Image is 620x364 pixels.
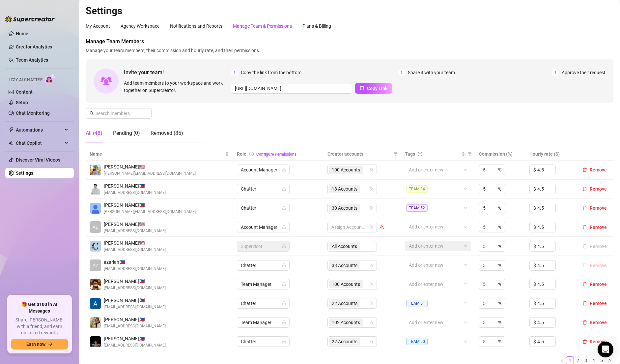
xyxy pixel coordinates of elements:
[90,203,101,214] img: Katrina Mendiola
[580,204,609,212] button: Remove
[582,206,587,210] span: delete
[282,263,286,267] span: lock
[233,22,292,30] div: Manage Team & Permissions
[590,186,607,192] span: Remove
[16,31,28,36] a: Home
[151,129,183,137] div: Removed (85)
[398,69,406,76] span: 2
[582,167,587,172] span: delete
[466,149,473,159] span: filter
[282,225,286,229] span: lock
[329,280,363,288] span: 100 Accounts
[16,100,28,105] a: Setup
[104,316,166,323] span: [PERSON_NAME] 🇵🇭
[104,170,196,177] span: [PERSON_NAME][EMAIL_ADDRESS][DOMAIN_NAME]
[329,299,360,307] span: 22 Accounts
[406,204,428,212] span: TEAM 52
[104,278,166,285] span: [PERSON_NAME] 🇵🇭
[582,187,587,191] span: delete
[580,280,609,288] button: Remove
[16,57,48,63] a: Team Analytics
[590,225,607,230] span: Remove
[282,340,286,344] span: lock
[16,125,63,135] span: Automations
[231,69,238,76] span: 1
[241,69,301,76] span: Copy the link from the bottom
[11,301,68,314] span: 🎁 Get $100 in AI Messages
[16,138,63,148] span: Chat Copilot
[302,22,331,30] div: Plans & Billing
[90,165,101,175] img: Evan Gillis
[468,152,472,156] span: filter
[582,225,587,229] span: delete
[9,127,14,133] span: thunderbolt
[590,205,607,211] span: Remove
[90,111,94,116] span: search
[580,299,609,307] button: Remove
[566,357,574,364] a: 1
[11,339,68,349] button: Earn nowarrow-right
[121,22,159,30] div: Agency Workspace
[282,320,286,324] span: lock
[11,317,68,336] span: Share [PERSON_NAME] with a friend, and earn unlimited rewards
[104,247,166,253] span: [EMAIL_ADDRESS][DOMAIN_NAME]
[582,357,589,364] a: 3
[580,166,609,174] button: Remove
[90,317,101,328] img: Ana Brand
[560,358,564,362] span: left
[369,263,373,267] span: team
[241,241,286,251] span: Supervisor
[580,185,609,193] button: Remove
[241,203,286,213] span: Chatter
[104,239,166,247] span: [PERSON_NAME] 🇺🇸
[329,166,363,174] span: 100 Accounts
[580,318,609,326] button: Remove
[16,157,60,163] a: Discover Viral Videos
[104,209,196,215] span: [PERSON_NAME][EMAIL_ADDRESS][DOMAIN_NAME]
[86,22,110,30] div: My Account
[241,298,286,308] span: Chatter
[580,242,609,250] button: Remove
[580,338,609,346] button: Remove
[170,22,222,30] div: Notifications and Reports
[86,47,613,54] span: Manage your team members, their commission and hourly rate, and their permissions.
[104,297,166,304] span: [PERSON_NAME] 🇵🇭
[93,224,98,231] span: AL
[418,152,422,156] span: question-circle
[582,320,587,325] span: delete
[93,262,98,269] span: AZ
[48,342,53,347] span: arrow-right
[582,282,587,287] span: delete
[525,148,576,161] th: Hourly rate ($)
[282,187,286,191] span: lock
[104,304,166,310] span: [EMAIL_ADDRESS][DOMAIN_NAME]
[369,340,373,344] span: team
[574,357,581,364] a: 2
[104,323,166,329] span: [EMAIL_ADDRESS][DOMAIN_NAME]
[26,342,45,347] span: Earn now
[96,110,142,117] input: Search members
[590,167,607,172] span: Remove
[590,282,607,287] span: Remove
[104,182,166,190] span: [PERSON_NAME] 🇵🇭
[16,170,33,176] a: Settings
[90,336,101,347] img: Carlos Miguel Aguilar
[282,168,286,172] span: lock
[367,86,387,91] span: Copy Link
[590,301,607,306] span: Remove
[9,141,13,145] img: Chat Copilot
[332,281,360,288] span: 100 Accounts
[16,110,50,116] a: Chat Monitoring
[598,342,613,357] div: Open Intercom Messenger
[104,201,196,209] span: [PERSON_NAME] 🇵🇭
[104,221,166,228] span: [PERSON_NAME] 🇺🇸
[90,150,224,158] span: Name
[394,152,398,156] span: filter
[241,165,286,175] span: Account Manager
[332,338,357,345] span: 22 Accounts
[241,279,286,289] span: Team Manager
[124,79,228,94] span: Add team members to your workspace and work together on Supercreator.
[580,261,609,269] button: Remove
[369,282,373,286] span: team
[282,244,286,248] span: lock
